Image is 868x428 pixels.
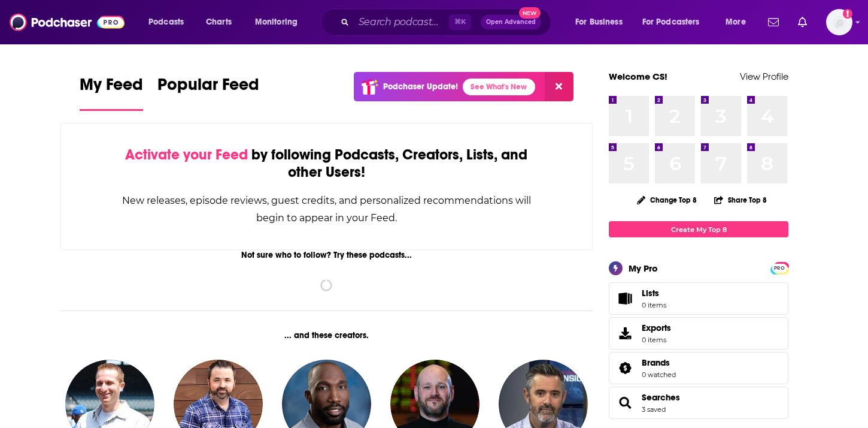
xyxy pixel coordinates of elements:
[449,14,471,30] span: ⌘ K
[140,13,199,32] button: open menu
[125,146,248,164] span: Activate your Feed
[613,325,637,342] span: Exports
[843,9,852,19] svg: Add a profile image
[726,14,746,31] span: More
[642,288,666,299] span: Lists
[642,357,670,368] span: Brands
[157,74,259,102] span: Popular Feed
[206,14,232,31] span: Charts
[763,12,784,32] a: Show notifications dropdown
[826,9,852,35] span: Logged in as collectedstrategies
[642,14,700,31] span: For Podcasters
[772,264,787,273] span: PRO
[740,71,788,82] a: View Profile
[642,322,671,333] span: Exports
[383,82,458,92] p: Podchaser Update!
[609,387,788,419] span: Searches
[148,14,184,31] span: Podcasts
[714,188,767,212] button: Share Top 8
[60,330,593,340] div: ... and these creators.
[630,192,704,207] button: Change Top 8
[80,74,143,111] a: My Feed
[642,392,680,403] a: Searches
[10,11,125,34] img: Podchaser - Follow, Share and Rate Podcasts
[486,19,536,25] span: Open Advanced
[481,15,541,29] button: Open AdvancedNew
[629,263,658,274] div: My Pro
[157,74,259,111] a: Popular Feed
[772,263,787,272] a: PRO
[826,9,852,35] img: User Profile
[609,221,788,237] a: Create My Top 8
[609,317,788,349] a: Exports
[247,13,313,32] button: open menu
[575,14,623,31] span: For Business
[642,336,671,344] span: 0 items
[826,9,852,35] button: Show profile menu
[255,14,298,31] span: Monitoring
[642,301,666,309] span: 0 items
[60,250,593,260] div: Not sure who to follow? Try these podcasts...
[642,288,659,299] span: Lists
[198,13,239,32] a: Charts
[642,405,666,414] a: 3 saved
[642,370,676,379] a: 0 watched
[613,290,637,307] span: Lists
[121,192,532,227] div: New releases, episode reviews, guest credits, and personalized recommendations will begin to appe...
[642,357,676,368] a: Brands
[463,79,535,95] a: See What's New
[354,13,449,32] input: Search podcasts, credits, & more...
[609,282,788,315] a: Lists
[567,13,638,32] button: open menu
[80,74,143,102] span: My Feed
[121,146,532,181] div: by following Podcasts, Creators, Lists, and other Users!
[793,12,812,32] a: Show notifications dropdown
[635,13,717,32] button: open menu
[609,352,788,384] span: Brands
[613,360,637,376] a: Brands
[609,71,667,82] a: Welcome CS!
[613,394,637,411] a: Searches
[519,7,541,19] span: New
[717,13,761,32] button: open menu
[332,8,563,36] div: Search podcasts, credits, & more...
